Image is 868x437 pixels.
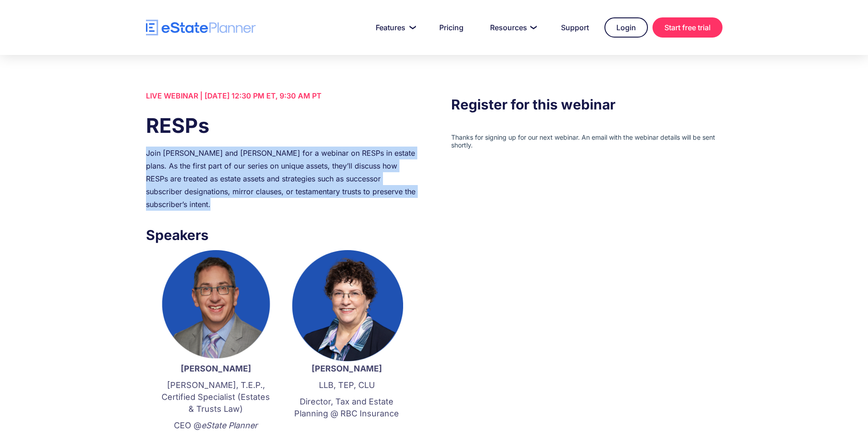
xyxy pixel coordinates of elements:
a: Support [550,18,600,37]
h3: Speakers [146,224,417,246]
a: Start free trial [652,17,722,38]
strong: [PERSON_NAME] [312,364,382,373]
p: Director, Tax and Estate Planning @ RBC Insurance [291,396,403,420]
a: Resources [479,18,545,37]
em: eState Planner [201,421,258,430]
p: LLB, TEP, CLU [291,379,403,391]
a: Pricing [428,18,474,37]
a: home [146,20,256,36]
p: [PERSON_NAME], T.E.P., Certified Specialist (Estates & Trusts Law) [160,379,272,415]
a: Login [604,17,648,38]
h1: RESPs [146,111,417,140]
iframe: Form 0 [451,133,722,297]
h3: Register for this webinar [451,94,722,115]
div: Join [PERSON_NAME] and [PERSON_NAME] for a webinar on RESPs in estate plans. As the first part of... [146,147,417,211]
strong: [PERSON_NAME] [181,364,251,373]
p: ‍ [291,424,403,436]
p: CEO @ [160,420,272,432]
a: Features [365,18,424,37]
div: LIVE WEBINAR | [DATE] 12:30 PM ET, 9:30 AM PT [146,89,417,102]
